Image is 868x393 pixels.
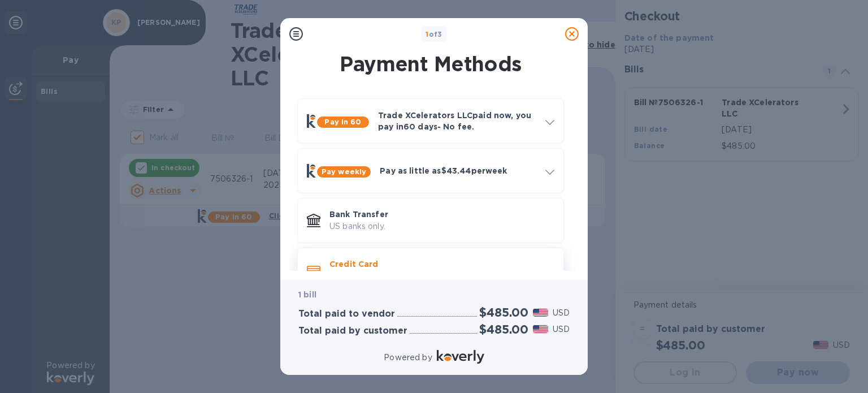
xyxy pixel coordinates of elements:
b: 1 bill [298,290,316,299]
h2: $485.00 [479,322,528,336]
p: Pay as little as $43.44 per week [380,165,536,176]
h3: Total paid to vendor [298,309,395,319]
p: USD [553,307,570,319]
span: 1 [426,30,428,38]
p: Powered by [384,352,432,364]
img: USD [533,309,548,317]
b: Pay in 60 [324,118,361,126]
h1: Payment Methods [295,52,566,76]
img: Logo [437,350,484,364]
b: Pay weekly [322,167,366,176]
p: US banks only. [329,221,554,232]
p: USD [553,323,570,335]
p: Credit Card [329,258,554,270]
h3: Total paid by customer [298,326,407,336]
img: USD [533,325,548,333]
h2: $485.00 [479,305,528,319]
b: of 3 [426,30,442,38]
p: Bank Transfer [329,209,554,220]
p: Trade XCelerators LLC paid now, you pay in 60 days - No fee. [378,110,536,132]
